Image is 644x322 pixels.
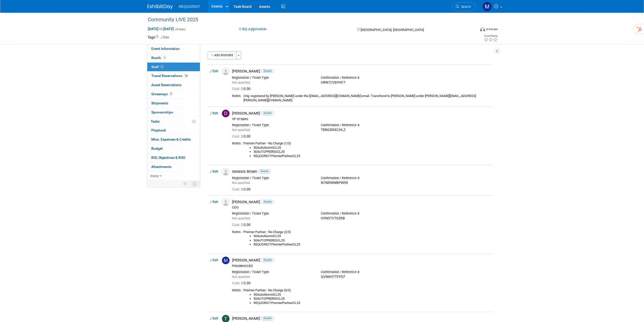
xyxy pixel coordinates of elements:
[147,90,200,99] a: Giveaways3
[147,81,200,89] a: Asset Reservations
[232,176,313,180] div: Registration / Ticket Type:
[321,275,402,279] div: QVN6H7TFPS7
[232,87,253,91] span: 0.00
[147,108,200,117] a: Sponsorships
[210,200,218,204] a: Edit
[147,44,200,53] a: Event Information
[232,258,491,263] div: [PERSON_NAME]
[232,117,491,121] div: VP of Sales
[232,187,253,191] span: 0.00
[321,76,402,80] div: Confirmation / Reference #:
[179,5,200,9] span: REQUORDIT
[232,141,241,145] div: Notes:
[151,92,173,96] span: Giveaways
[459,5,471,9] span: Search
[254,234,491,238] li: 50AutoAlumniCL25
[148,27,174,31] span: [DATE] [DATE]
[147,71,200,80] a: Travel Reservations10
[210,258,218,262] a: Edit
[232,230,241,234] div: Notes:
[243,230,491,247] div: Preimer Partner - No Charge (2/3)
[237,27,269,32] button: RQ-Approved
[147,126,200,135] a: Playbook
[361,28,424,32] span: [GEOGRAPHIC_DATA], [GEOGRAPHIC_DATA]
[175,28,185,31] span: (4 days)
[146,15,468,24] div: Community LIVE 2025
[232,187,243,191] span: Cost: $
[321,80,402,85] div: HRN7CV8YHF7
[258,169,271,173] span: Onsite
[151,137,191,141] span: Misc. Expenses & Credits
[232,223,253,227] span: 0.00
[151,156,185,160] span: ROI, Objectives & ROO
[261,111,274,115] span: Onsite
[321,176,402,180] div: Confirmation / Reference #:
[232,205,491,210] div: COO
[254,238,491,243] li: 50AUTOPREREGCL25
[151,56,167,60] span: Booth
[321,212,402,216] div: Confirmation / Reference #:
[232,81,250,84] span: Not specified
[254,293,491,297] li: 50AutoAlumniCL25
[232,87,243,91] span: Cost: $
[232,275,250,279] span: Not specified
[147,99,200,108] a: Shipments
[222,110,230,117] img: D.jpg
[243,94,491,102] div: Orig. registered by [PERSON_NAME] under the [EMAIL_ADDRESS][DOMAIN_NAME] email. Transfered to [PE...
[243,141,491,158] div: Preimer Partner - No Charge (1/3)
[232,128,250,132] span: Not specified
[232,223,243,227] span: Cost: $
[158,27,163,31] span: to
[321,181,402,185] div: N7NRWWBPW59
[254,154,491,158] li: REQUORDITPremierPartnerCL25
[148,4,173,9] img: ExhibitDay
[208,51,236,59] button: Add Attendee
[161,36,169,39] a: Edit
[162,56,167,60] span: Booth not reserved yet
[482,2,492,11] img: Mariana Basto
[232,316,491,321] div: [PERSON_NAME]
[232,94,241,98] div: Notes:
[321,270,402,274] div: Confirmation / Reference #:
[232,111,491,116] div: [PERSON_NAME]
[480,27,485,31] img: Format-Inperson.png
[232,270,313,274] div: Registration / Ticket Type:
[147,63,200,71] a: Staff6
[232,134,253,138] span: 0.00
[452,2,476,11] a: Search
[222,68,230,75] img: Associate-Profile-5.png
[243,288,491,305] div: Preimer Partner - No Charge (3/3)
[222,198,230,206] img: Associate-Profile-5.png
[232,281,253,285] span: 0.00
[190,180,200,187] td: Toggle Event Tabs
[254,150,491,154] li: 50AUTOPREREGCL25
[210,317,218,320] a: Edit
[232,264,491,268] div: President/CEO
[446,26,498,34] div: Event Format
[261,258,274,262] span: Onsite
[232,217,250,220] span: Not specified
[147,153,200,162] a: ROI, Objectives & ROO
[147,172,200,180] a: more
[160,65,164,69] span: 6
[486,27,498,31] div: In-Person
[150,174,158,178] span: more
[321,128,402,132] div: T8NG8XXCHLZ
[151,74,189,78] span: Travel Reservations
[321,216,402,221] div: HYN5TVT6ZRB
[254,242,491,247] li: REQUORDITPremierPartnerCL25
[232,200,491,204] div: [PERSON_NAME]
[151,47,180,51] span: Event Information
[254,146,491,150] li: 50AutoAlumniCL25
[484,35,497,37] div: Event Rating
[210,170,218,173] a: Edit
[232,169,491,174] div: Genesis Brown
[232,288,241,292] div: Notes:
[183,74,189,78] span: 10
[321,123,402,127] div: Confirmation / Reference #:
[147,162,200,171] a: Attachments
[232,123,313,127] div: Registration / Ticket Type:
[147,117,200,126] a: Tasks
[151,165,172,169] span: Attachments
[232,134,243,138] span: Cost: $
